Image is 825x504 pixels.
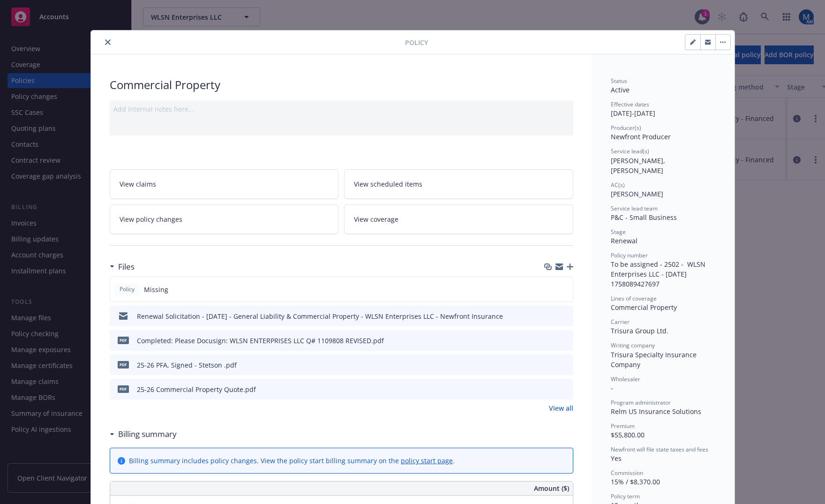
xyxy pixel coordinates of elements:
[611,260,707,288] span: To be assigned - 2502 - WLSN Enterprises LLC - [DATE] 1758089427697
[611,469,643,477] span: Commission
[137,360,237,370] div: 25-26 PFA, Signed - Stetson .pdf
[611,294,657,302] span: Lines of coverage
[546,384,554,394] button: download file
[611,124,641,132] span: Producer(s)
[118,285,136,293] span: Policy
[354,179,422,189] span: View scheduled items
[110,261,135,273] div: Files
[611,236,637,245] span: Renewal
[611,477,660,486] span: 15% / $8,370.00
[611,213,677,222] span: P&C - Small Business
[118,337,129,344] span: pdf
[611,430,645,439] span: $55,800.00
[110,169,339,199] a: View claims
[611,384,613,392] span: -
[546,336,554,346] button: download file
[137,336,384,346] div: Completed: Please Docusign: WLSN ENTERPRISES LLC Q# 1109808 REVISED.pdf
[611,251,648,259] span: Policy number
[611,100,716,118] div: [DATE] - [DATE]
[344,169,573,199] a: View scheduled items
[129,456,455,466] div: Billing summary includes policy changes. View the policy start billing summary on the .
[118,428,177,440] h3: Billing summary
[611,407,701,416] span: Relm US Insurance Solutions
[611,100,649,108] span: Effective dates
[110,428,177,440] div: Billing summary
[546,360,554,370] button: download file
[546,311,554,321] button: download file
[120,179,156,189] span: View claims
[118,385,129,392] span: pdf
[611,147,649,155] span: Service lead(s)
[120,214,182,224] span: View policy changes
[561,384,570,394] button: preview file
[611,77,627,85] span: Status
[354,214,398,224] span: View coverage
[611,156,667,175] span: [PERSON_NAME], [PERSON_NAME]
[611,445,708,453] span: Newfront will file state taxes and fees
[113,104,570,114] div: Add internal notes here...
[549,403,573,413] a: View all
[611,85,630,94] span: Active
[137,311,503,321] div: Renewal Solicitation - [DATE] - General Liability & Commercial Property - WLSN Enterprises LLC - ...
[401,456,453,465] a: policy start page
[110,77,573,93] div: Commercial Property
[561,360,570,370] button: preview file
[118,261,135,273] h3: Files
[118,361,129,368] span: pdf
[534,483,569,493] span: Amount ($)
[611,454,622,463] span: Yes
[611,228,626,236] span: Stage
[561,336,570,346] button: preview file
[611,399,671,406] span: Program administrator
[611,189,663,198] span: [PERSON_NAME]
[611,204,658,212] span: Service lead team
[611,326,668,335] span: Trisura Group Ltd.
[611,375,640,383] span: Wholesaler
[102,37,113,48] button: close
[405,38,428,47] span: Policy
[611,341,655,349] span: Writing company
[110,204,339,234] a: View policy changes
[137,384,256,394] div: 25-26 Commercial Property Quote.pdf
[561,311,570,321] button: preview file
[611,492,640,500] span: Policy term
[611,422,635,430] span: Premium
[144,285,168,294] span: Missing
[344,204,573,234] a: View coverage
[611,181,625,189] span: AC(s)
[611,302,716,312] div: Commercial Property
[611,318,630,326] span: Carrier
[611,350,698,369] span: Trisura Specialty Insurance Company
[611,132,671,141] span: Newfront Producer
